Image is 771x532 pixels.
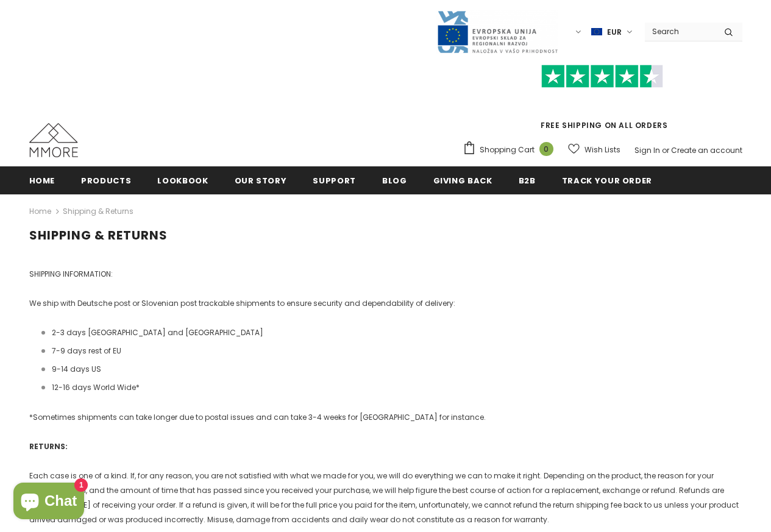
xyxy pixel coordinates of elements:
a: B2B [519,166,536,194]
p: Each case is one of a kind. If, for any reason, you are not satisfied with what we made for you, ... [29,469,742,527]
span: Wish Lists [584,144,620,156]
span: 0 [539,142,553,156]
p: We ship with Deutsche post or Slovenian post trackable shipments to ensure security and dependabi... [29,296,742,311]
span: Our Story [235,175,287,186]
img: MMORE Cases [29,123,78,157]
a: support [313,166,356,194]
span: Shopping Cart [480,144,535,156]
a: Javni Razpis [436,26,558,37]
span: or [662,145,669,155]
a: Lookbook [157,166,208,194]
a: Track your order [562,166,652,194]
span: Shipping & Returns [63,204,133,219]
li: 9-14 days US [41,362,742,377]
span: Track your order [562,175,652,186]
strong: RETURNS: [29,441,68,452]
a: Wish Lists [568,139,620,160]
a: Create an account [671,145,742,155]
a: Giving back [433,166,492,194]
span: Giving back [433,175,492,186]
a: Our Story [235,166,287,194]
a: Shopping Cart 0 [463,141,560,159]
img: Javni Razpis [436,10,558,54]
li: 7-9 days rest of EU [41,344,742,358]
span: Lookbook [157,175,208,186]
a: Blog [382,166,407,194]
li: 2-3 days [GEOGRAPHIC_DATA] and [GEOGRAPHIC_DATA] [41,325,742,340]
span: Shipping & Returns [29,227,168,244]
span: EUR [607,26,622,38]
p: SHIPPING INFORMATION: [29,267,742,282]
a: Products [81,166,131,194]
a: Sign In [634,145,660,155]
iframe: Customer reviews powered by Trustpilot [463,88,742,119]
span: B2B [519,175,536,186]
p: *Sometimes shipments can take longer due to postal issues and can take 3-4 weeks for [GEOGRAPHIC_... [29,410,742,425]
a: Home [29,166,55,194]
a: Home [29,204,51,219]
span: Products [81,175,131,186]
span: FREE SHIPPING ON ALL ORDERS [463,70,742,130]
inbox-online-store-chat: Shopify online store chat [10,483,88,522]
span: support [313,175,356,186]
img: Trust Pilot Stars [541,65,663,88]
span: Home [29,175,55,186]
input: Search Site [645,23,715,40]
li: 12-16 days World Wide* [41,380,742,395]
span: Blog [382,175,407,186]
